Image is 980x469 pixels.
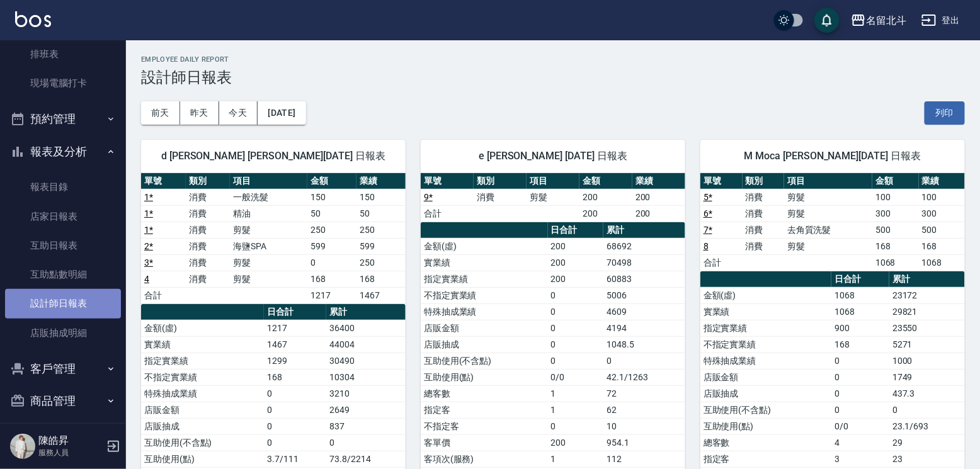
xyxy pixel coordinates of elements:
[5,260,121,289] a: 互助點數明細
[548,222,604,239] th: 日合計
[180,101,219,125] button: 昨天
[889,271,965,288] th: 累計
[5,289,121,318] a: 設計師日報表
[356,287,406,303] td: 1467
[38,434,103,447] h5: 陳皓昇
[421,271,548,287] td: 指定實業績
[421,353,548,369] td: 互助使用(不含點)
[326,353,406,369] td: 30490
[326,402,406,418] td: 2649
[603,287,685,303] td: 5006
[326,434,406,451] td: 0
[603,320,685,336] td: 4194
[5,385,121,417] button: 商品管理
[356,254,406,271] td: 250
[141,287,186,303] td: 合計
[831,402,889,418] td: 0
[264,304,326,320] th: 日合計
[548,418,604,434] td: 0
[700,353,831,369] td: 特殊抽成業績
[603,353,685,369] td: 0
[925,101,965,125] button: 列印
[141,402,264,418] td: 店販金額
[603,385,685,402] td: 72
[603,336,685,353] td: 1048.5
[700,451,831,467] td: 指定客
[264,402,326,418] td: 0
[356,189,406,205] td: 150
[889,369,965,385] td: 1749
[548,402,604,418] td: 1
[527,189,579,205] td: 剪髮
[784,173,872,189] th: 項目
[872,222,918,238] td: 500
[186,271,231,287] td: 消費
[743,173,785,189] th: 類別
[421,205,474,222] td: 合計
[603,271,685,287] td: 60883
[326,336,406,353] td: 44004
[743,205,785,222] td: 消費
[919,238,965,254] td: 168
[548,336,604,353] td: 0
[919,173,965,189] th: 業績
[700,385,831,402] td: 店販抽成
[743,189,785,205] td: 消費
[548,320,604,336] td: 0
[5,69,121,98] a: 現場電腦打卡
[743,238,785,254] td: 消費
[603,238,685,254] td: 68692
[230,254,307,271] td: 剪髮
[700,369,831,385] td: 店販金額
[219,101,258,125] button: 今天
[436,150,670,162] span: e [PERSON_NAME] [DATE] 日報表
[421,434,548,451] td: 客單價
[356,222,406,238] td: 250
[632,173,685,189] th: 業績
[326,451,406,467] td: 73.8/2214
[603,402,685,418] td: 62
[264,353,326,369] td: 1299
[700,173,743,189] th: 單號
[15,11,51,27] img: Logo
[831,353,889,369] td: 0
[141,353,264,369] td: 指定實業績
[356,205,406,222] td: 50
[421,369,548,385] td: 互助使用(點)
[632,189,685,205] td: 200
[307,205,356,222] td: 50
[421,287,548,303] td: 不指定實業績
[5,231,121,260] a: 互助日報表
[264,434,326,451] td: 0
[603,451,685,467] td: 112
[10,434,35,459] img: Person
[632,205,685,222] td: 200
[548,353,604,369] td: 0
[5,40,121,69] a: 排班表
[784,205,872,222] td: 剪髮
[307,222,356,238] td: 250
[872,189,918,205] td: 100
[548,238,604,254] td: 200
[141,385,264,402] td: 特殊抽成業績
[421,418,548,434] td: 不指定客
[141,434,264,451] td: 互助使用(不含點)
[141,69,965,86] h3: 設計師日報表
[579,189,632,205] td: 200
[603,303,685,320] td: 4609
[264,369,326,385] td: 168
[831,369,889,385] td: 0
[872,238,918,254] td: 168
[872,254,918,271] td: 1068
[579,173,632,189] th: 金額
[141,55,965,64] h2: Employee Daily Report
[264,385,326,402] td: 0
[548,385,604,402] td: 1
[230,173,307,189] th: 項目
[866,13,906,28] div: 名留北斗
[307,287,356,303] td: 1217
[548,451,604,467] td: 1
[548,303,604,320] td: 0
[356,271,406,287] td: 168
[700,418,831,434] td: 互助使用(點)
